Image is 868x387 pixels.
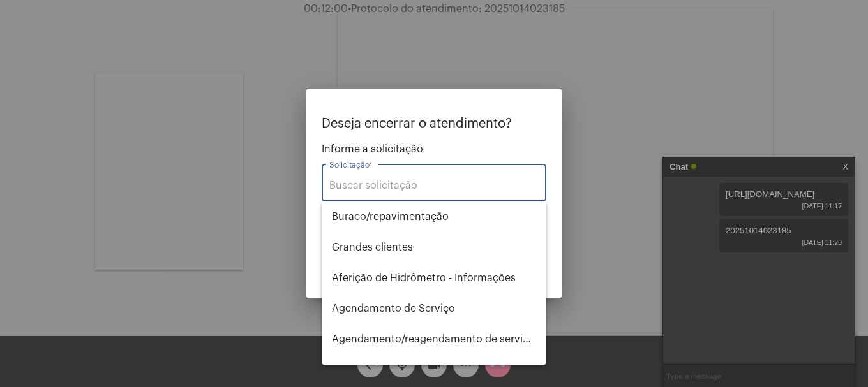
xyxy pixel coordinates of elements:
p: Deseja encerrar o atendimento? [322,117,546,131]
input: Buscar solicitação [329,180,539,191]
span: ⁠Buraco/repavimentação [332,201,536,232]
span: Alterar nome do usuário na fatura [332,354,536,385]
span: Agendamento de Serviço [332,293,536,324]
span: Agendamento/reagendamento de serviços - informações [332,324,536,354]
span: Aferição de Hidrômetro - Informações [332,263,536,293]
span: ⁠Grandes clientes [332,232,536,263]
span: Informe a solicitação [322,143,546,155]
